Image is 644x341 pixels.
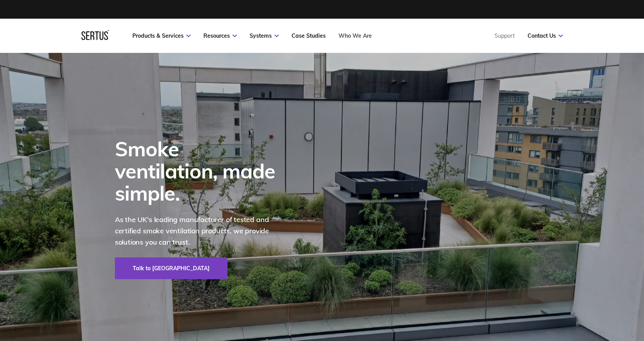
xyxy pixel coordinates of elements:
[528,32,563,39] a: Contact Us
[115,257,227,279] a: Talk to [GEOGRAPHIC_DATA]
[338,32,372,39] a: Who We Are
[115,138,286,205] div: Smoke ventilation, made simple.
[495,32,515,39] a: Support
[115,214,286,248] p: As the UK's leading manufacturer of tested and certified smoke ventilation products, we provide s...
[203,32,237,39] a: Resources
[250,32,279,39] a: Systems
[504,251,644,341] iframe: Chat Widget
[292,32,326,39] a: Case Studies
[132,32,191,39] a: Products & Services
